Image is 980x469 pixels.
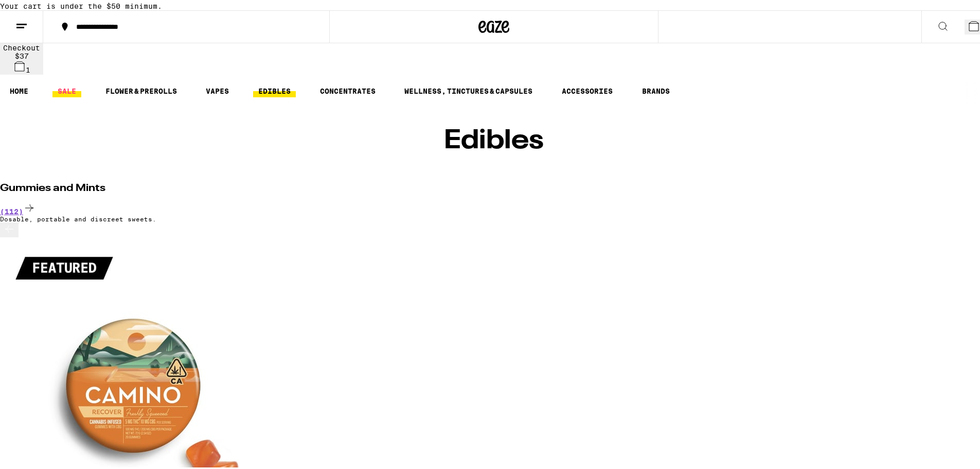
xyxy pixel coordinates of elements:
[3,42,40,50] div: Checkout
[253,83,296,95] a: EDIBLES
[637,83,675,95] button: BRANDS
[444,126,544,152] h1: Edibles
[52,83,81,95] a: SALE
[26,64,30,72] span: 1
[5,83,33,95] a: HOME
[557,83,618,95] a: ACCESSORIES
[201,83,234,95] a: VAPES
[399,83,538,95] a: WELLNESS, TINCTURES & CAPSULES
[100,83,182,95] a: FLOWER & PREROLLS
[315,83,381,95] a: CONCENTRATES
[3,50,40,58] div: $ 37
